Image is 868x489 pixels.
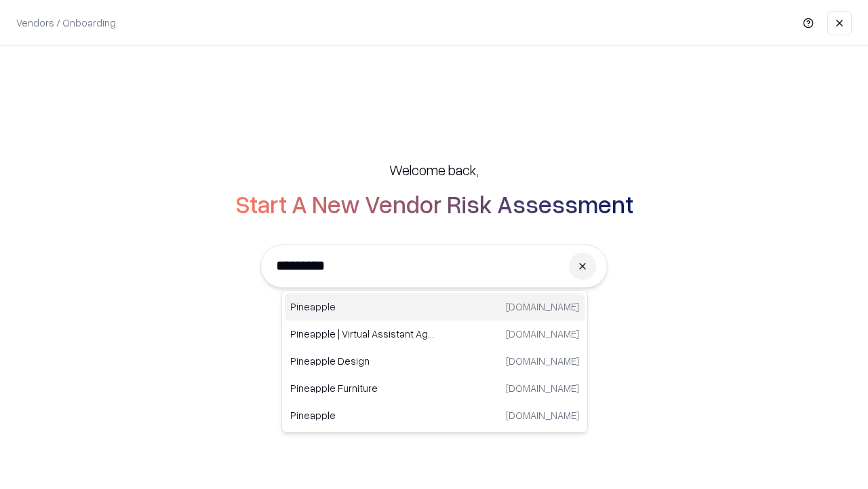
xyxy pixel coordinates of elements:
[16,16,116,30] p: Vendors / Onboarding
[281,290,588,433] div: Suggestions
[290,327,435,341] p: Pineapple | Virtual Assistant Agency
[506,381,579,395] p: [DOMAIN_NAME]
[506,408,579,422] p: [DOMAIN_NAME]
[506,300,579,314] p: [DOMAIN_NAME]
[290,381,435,395] p: Pineapple Furniture
[235,190,633,217] h2: Start A New Vendor Risk Assessment
[290,354,435,368] p: Pineapple Design
[506,327,579,341] p: [DOMAIN_NAME]
[506,354,579,368] p: [DOMAIN_NAME]
[389,160,479,179] h5: Welcome back,
[290,300,435,314] p: Pineapple
[290,408,435,422] p: Pineapple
